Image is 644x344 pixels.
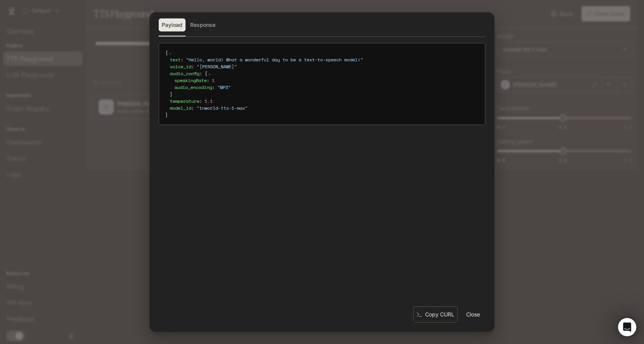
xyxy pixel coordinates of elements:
span: " inworld-tts-1-max " [197,105,248,111]
span: audio_config [170,70,199,77]
span: text [170,56,181,63]
span: { [165,49,168,56]
button: Copy CURL [413,306,458,323]
span: " Hello, world! What a wonderful day to be a text-to-speech model! " [186,56,363,63]
span: audio_encoding [174,84,212,91]
button: Close [461,307,485,322]
span: } [165,112,168,118]
span: " [PERSON_NAME] " [197,63,237,70]
div: : [170,63,479,70]
span: model_id [170,105,191,111]
div: : [170,98,479,105]
button: Payload [159,18,186,31]
span: " MP3 " [217,84,231,91]
div: : [170,70,479,98]
div: : [174,84,479,91]
span: 1 [212,77,215,84]
button: Response [187,18,219,31]
span: voice_id [170,63,191,70]
div: : [170,56,479,63]
span: { [205,70,207,77]
div: : [170,105,479,112]
div: : [174,77,479,84]
span: 1.1 [205,98,213,104]
span: temperature [170,98,199,104]
span: } [170,91,172,97]
span: speakingRate [174,77,207,84]
iframe: Intercom live chat [618,318,636,336]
